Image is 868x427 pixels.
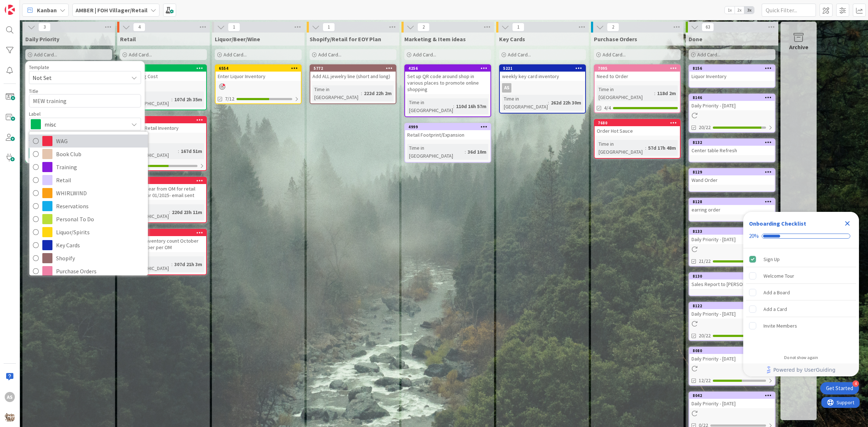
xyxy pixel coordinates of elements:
div: 220d 23h 11m [170,208,204,216]
div: 6670 [124,66,206,71]
div: • No retail inventory count October and November per OM [121,236,206,252]
div: Time in [GEOGRAPHIC_DATA] [407,144,465,160]
div: Calculating Cost [121,72,206,81]
div: Retail Footprint/Expansion [405,130,490,140]
span: Book Club [56,149,144,159]
span: Done [689,35,702,43]
div: Invite Members is incomplete. [746,318,856,334]
div: 8042 [693,393,775,398]
a: 6514Quarterly Retail InventoryTime in [GEOGRAPHIC_DATA]:167d 51m2/4 [120,116,207,171]
div: Time in [GEOGRAPHIC_DATA] [407,98,453,114]
span: 2 [417,23,430,31]
a: 8122Daily Priority - [DATE]20/22 [689,302,775,341]
div: 6514Quarterly Retail Inventory [121,117,206,133]
div: 4999 [408,124,490,129]
div: 4 [852,380,859,387]
div: 8080Daily Priority - [DATE] [689,347,775,363]
span: Key Cards [56,240,144,251]
span: Shopify [56,253,144,264]
div: 8133 [689,228,775,235]
a: 5825Waiting to hear from OM for retail inventory for 01/2025- email sentTime in [GEOGRAPHIC_DATA]... [120,177,207,223]
div: 8146Daily Priority - [DATE] [689,94,775,110]
span: : [171,95,173,103]
div: 8156Liquor Inventory [689,65,775,81]
span: Training [56,162,144,172]
div: 6514 [121,117,206,123]
div: 8132 [693,140,775,145]
div: 8132Center table Refresh [689,139,775,155]
div: Checklist items [743,248,859,350]
a: Powered by UserGuiding [747,363,855,376]
div: Add a Board [763,288,790,297]
a: Key Cards [29,239,148,252]
a: Shopify [29,252,148,265]
a: 4999Retail Footprint/ExpansionTime in [GEOGRAPHIC_DATA]:36d 10m [404,123,491,163]
a: 8080Daily Priority - [DATE]12/22 [689,347,775,386]
span: Powered by UserGuiding [773,366,835,374]
span: 1 [512,23,524,31]
span: 3x [744,7,754,14]
span: Retail [120,35,136,43]
a: Training [29,161,148,174]
span: Add Card... [129,51,152,58]
input: Quick Filter... [762,4,816,17]
div: 262d 22h 30m [549,99,583,107]
span: Add Card... [603,51,626,58]
div: 107d 2h 35m [173,95,204,103]
span: Add Card... [697,51,720,58]
div: 36d 10m [466,148,488,156]
div: 57d 17h 48m [646,144,678,152]
div: 8042 [689,392,775,399]
span: Reservations [56,201,144,212]
div: 8129 [689,169,775,175]
div: Open Get Started checklist, remaining modules: 4 [820,382,859,394]
img: avatar [5,412,15,422]
div: 8133Daily Priority - [DATE] [689,228,775,244]
div: Add a Board is incomplete. [746,285,856,300]
a: 5221weekly key card inventoryASTime in [GEOGRAPHIC_DATA]:262d 22h 30m [499,64,586,114]
div: Sales Report to [PERSON_NAME] [689,279,775,289]
span: Shopify/Retail for EOY Plan [310,35,381,43]
div: 7095Need to Order [595,65,680,81]
div: 5772Add ALL jewelry line (short and long) [310,65,396,81]
div: weekly key card inventory [500,72,585,81]
div: Add a Card is incomplete. [746,301,856,317]
div: 7095 [598,66,680,71]
div: Checklist progress: 20% [749,233,853,239]
div: earring order [689,205,775,214]
div: Add ALL jewelry line (short and long) [310,72,396,81]
a: WHIRLWIND [29,187,148,200]
div: Daily Priority - [DATE] [689,309,775,319]
div: Footer [743,363,859,376]
span: Liquor/Spirits [56,227,144,238]
div: 8128 [693,199,775,204]
a: Book Club [29,148,148,161]
a: WAG [29,134,148,148]
a: Reservations [29,200,148,213]
div: 4731 [121,230,206,236]
div: 4999 [405,124,490,130]
div: 4256 [408,66,490,71]
div: AS [500,83,585,93]
span: Add Card... [508,51,531,58]
span: Add Card... [224,51,247,58]
span: Label [29,111,41,116]
textarea: MEW training [29,94,141,108]
a: 7095Need to OrderTime in [GEOGRAPHIC_DATA]:118d 2m4/4 [594,64,681,113]
span: : [645,144,646,152]
div: 7680 [595,120,680,126]
div: Time in [GEOGRAPHIC_DATA] [312,85,361,101]
span: 20/22 [699,124,711,131]
div: 5221weekly key card inventory [500,65,585,81]
div: 4731• No retail inventory count October and November per OM [121,230,206,252]
span: Liquor/Beer/Wine [215,35,260,43]
div: 4731 [124,230,206,235]
div: Daily Priority - [DATE] [689,101,775,110]
span: : [453,102,454,110]
div: 6554 [219,66,301,71]
div: 5825Waiting to hear from OM for retail inventory for 01/2025- email sent [121,178,206,200]
div: 222d 22h 2m [362,89,393,97]
span: 4/4 [604,104,611,112]
a: 8128earring order [689,198,775,222]
div: 8146 [689,94,775,101]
